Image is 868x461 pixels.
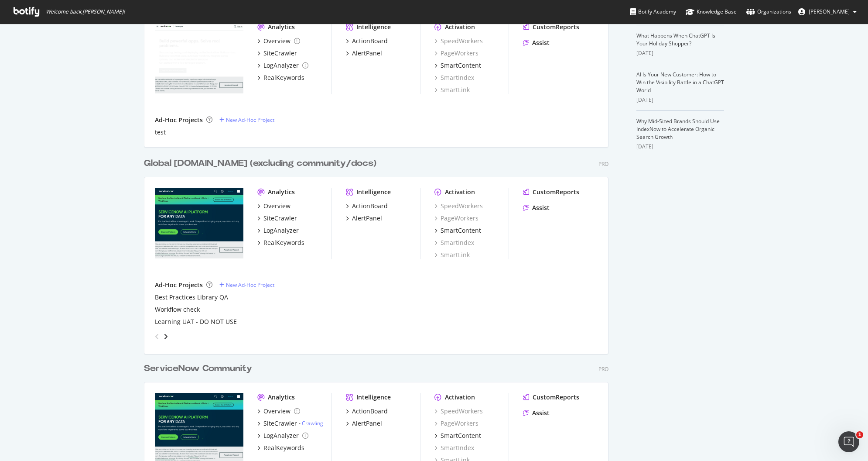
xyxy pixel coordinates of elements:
[257,37,300,45] a: Overview
[268,23,295,31] div: Analytics
[434,251,470,259] a: SmartLink
[352,407,388,416] div: ActionBoard
[598,160,608,168] div: Pro
[434,61,481,70] a: SmartContent
[532,38,550,47] div: Assist
[523,409,550,417] a: Assist
[263,214,297,223] div: SiteCrawler
[523,38,550,47] a: Assist
[46,8,125,15] span: Welcome back, [PERSON_NAME] !
[257,431,308,440] a: LogAnalyzer
[155,188,243,258] img: servicenow.com
[155,305,200,314] a: Workflow check
[434,202,483,210] a: SpeedWorkers
[263,444,304,452] div: RealKeywords
[746,7,791,16] div: Organizations
[434,431,481,440] a: SmartContent
[441,226,481,235] div: SmartContent
[155,317,237,326] a: Learning UAT - DO NOT USE
[523,203,550,212] a: Assist
[263,202,290,210] div: Overview
[356,393,391,402] div: Intelligence
[523,188,579,196] a: CustomReports
[523,23,579,31] a: CustomReports
[144,157,376,170] div: Global [DOMAIN_NAME] (excluding community/docs)
[219,116,274,124] a: New Ad-Hoc Project
[356,23,391,31] div: Intelligence
[598,365,608,373] div: Pro
[636,96,724,104] div: [DATE]
[263,37,290,45] div: Overview
[434,49,478,58] div: PageWorkers
[352,202,388,210] div: ActionBoard
[352,214,382,223] div: AlertPanel
[636,32,715,47] a: What Happens When ChatGPT Is Your Holiday Shopper?
[263,226,299,235] div: LogAnalyzer
[434,86,470,94] div: SmartLink
[523,393,579,402] a: CustomReports
[434,37,483,45] a: SpeedWorkers
[257,419,323,428] a: SiteCrawler- Crawling
[299,420,323,427] div: -
[155,281,203,289] div: Ad-Hoc Projects
[533,393,579,402] div: CustomReports
[434,238,474,247] a: SmartIndex
[257,214,297,223] a: SiteCrawler
[434,73,474,82] a: SmartIndex
[263,73,304,82] div: RealKeywords
[636,143,724,151] div: [DATE]
[636,117,720,141] a: Why Mid-Sized Brands Should Use IndexNow to Accelerate Organic Search Growth
[144,157,380,170] a: Global [DOMAIN_NAME] (excluding community/docs)
[263,407,290,416] div: Overview
[151,330,163,344] div: angle-left
[352,419,382,428] div: AlertPanel
[434,444,474,452] a: SmartIndex
[263,419,297,428] div: SiteCrawler
[434,214,478,223] a: PageWorkers
[346,407,388,416] a: ActionBoard
[838,431,859,452] iframe: Intercom live chat
[856,431,863,438] span: 1
[346,419,382,428] a: AlertPanel
[809,8,850,15] span: Tim Manalo
[263,238,304,247] div: RealKeywords
[352,49,382,58] div: AlertPanel
[352,37,388,45] div: ActionBoard
[302,420,323,427] a: Crawling
[263,49,297,58] div: SiteCrawler
[636,49,724,57] div: [DATE]
[219,281,274,289] a: New Ad-Hoc Project
[257,226,299,235] a: LogAnalyzer
[346,214,382,223] a: AlertPanel
[686,7,737,16] div: Knowledge Base
[268,188,295,196] div: Analytics
[155,116,203,124] div: Ad-Hoc Projects
[226,116,274,124] div: New Ad-Hoc Project
[434,226,481,235] a: SmartContent
[636,71,724,94] a: AI Is Your New Customer: How to Win the Visibility Battle in a ChatGPT World
[226,281,274,289] div: New Ad-Hoc Project
[434,407,483,416] a: SpeedWorkers
[144,362,252,375] div: ServiceNow Community
[257,444,304,452] a: RealKeywords
[257,61,308,70] a: LogAnalyzer
[257,202,290,210] a: Overview
[155,23,243,93] img: developer.servicenow.com
[346,49,382,58] a: AlertPanel
[533,23,579,31] div: CustomReports
[434,419,478,428] a: PageWorkers
[346,37,388,45] a: ActionBoard
[445,188,475,196] div: Activation
[155,128,166,137] a: test
[155,293,228,302] a: Best Practices Library QA
[346,202,388,210] a: ActionBoard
